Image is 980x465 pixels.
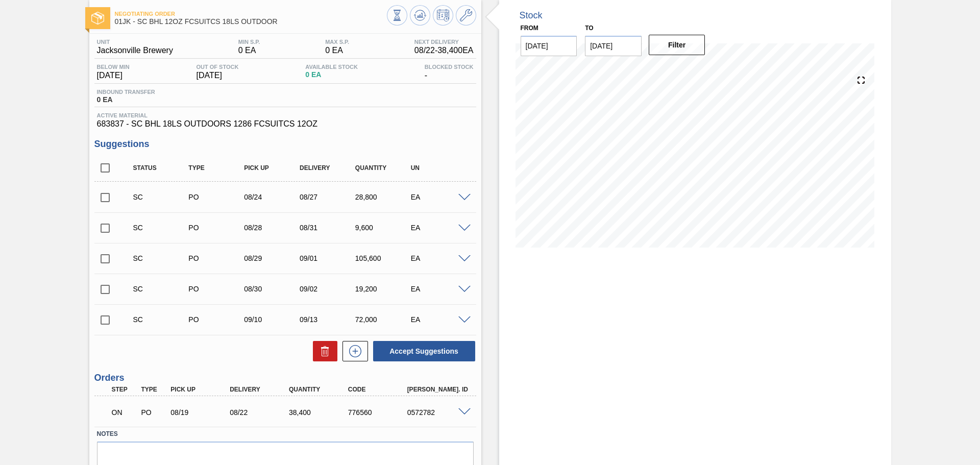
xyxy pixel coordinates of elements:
[353,254,414,262] div: 105,600
[408,285,470,293] div: EA
[297,193,359,201] div: 08/27/2025
[325,39,349,45] span: MAX S.P.
[405,408,471,417] div: 0572782
[241,164,303,172] div: Pick up
[186,315,248,324] div: Purchase order
[115,11,387,17] span: Negotiating Order
[94,139,476,150] h3: Suggestions
[97,46,173,55] span: Jacksonville Brewery
[97,119,474,129] span: 683837 - SC BHL 18LS OUTDOORS 1286 FCSUITCS 12OZ
[241,315,303,324] div: 09/10/2025
[91,12,104,25] img: Ícone
[286,386,353,393] div: Quantity
[297,254,359,262] div: 09/01/2025
[308,341,337,361] div: Delete Suggestions
[373,341,475,361] button: Accept Suggestions
[186,285,248,293] div: Purchase order
[131,254,192,262] div: Suggestion Created
[109,386,140,393] div: Step
[425,64,474,70] span: Blocked Stock
[186,254,248,262] div: Purchase order
[138,408,169,417] div: Purchase order
[408,254,470,262] div: EA
[241,224,303,232] div: 08/28/2025
[97,39,173,45] span: Unit
[168,386,234,393] div: Pick up
[297,224,359,232] div: 08/31/2025
[168,408,234,417] div: 08/19/2025
[197,71,239,80] span: [DATE]
[131,315,192,324] div: Suggestion Created
[422,64,476,80] div: -
[241,193,303,201] div: 08/24/2025
[97,96,155,104] span: 0 EA
[97,89,155,95] span: Inbound Transfer
[649,35,705,55] button: Filter
[346,408,412,417] div: 776560
[521,25,538,32] label: From
[112,408,137,417] p: ON
[325,46,349,55] span: 0 EA
[115,18,387,26] span: 01JK - SC BHL 12OZ FCSUITCS 18LS OUTDOOR
[410,5,430,26] button: Update Chart
[305,64,358,70] span: Available Stock
[353,193,414,201] div: 28,800
[353,315,414,324] div: 72,000
[197,64,239,70] span: Out Of Stock
[138,386,169,393] div: Type
[408,164,470,172] div: UN
[97,71,130,80] span: [DATE]
[521,36,577,56] input: mm/dd/yyyy
[585,25,593,32] label: to
[286,408,353,417] div: 38,400
[414,46,474,55] span: 08/22 - 38,400 EA
[238,46,260,55] span: 0 EA
[227,386,293,393] div: Delivery
[94,373,476,383] h3: Orders
[414,39,474,45] span: Next Delivery
[241,285,303,293] div: 08/30/2025
[186,164,248,172] div: Type
[131,224,192,232] div: Suggestion Created
[186,224,248,232] div: Purchase order
[353,164,414,172] div: Quantity
[238,39,260,45] span: MIN S.P.
[131,285,192,293] div: Suggestion Created
[346,386,412,393] div: Code
[433,5,453,26] button: Schedule Inventory
[97,427,474,442] label: Notes
[368,340,476,362] div: Accept Suggestions
[408,315,470,324] div: EA
[131,193,192,201] div: Suggestion Created
[97,112,474,118] span: Active Material
[131,164,192,172] div: Status
[297,285,359,293] div: 09/02/2025
[297,164,359,172] div: Delivery
[227,408,293,417] div: 08/22/2025
[297,315,359,324] div: 09/13/2025
[186,193,248,201] div: Purchase order
[520,10,543,21] div: Stock
[353,224,414,232] div: 9,600
[585,36,642,56] input: mm/dd/yyyy
[241,254,303,262] div: 08/29/2025
[456,5,476,26] button: Go to Master Data / General
[109,401,140,424] div: Negotiating Order
[305,71,358,79] span: 0 EA
[97,64,130,70] span: Below Min
[408,193,470,201] div: EA
[353,285,414,293] div: 19,200
[408,224,470,232] div: EA
[387,5,407,26] button: Stocks Overview
[405,386,471,393] div: [PERSON_NAME]. ID
[337,341,368,361] div: New suggestion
